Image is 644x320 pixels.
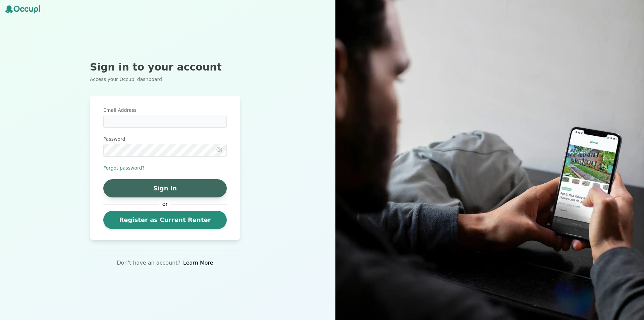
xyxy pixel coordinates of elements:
label: Email Address [103,107,227,113]
h2: Sign in to your account [90,61,240,73]
button: Sign In [103,179,227,197]
p: Don't have an account? [117,259,180,267]
a: Register as Current Renter [103,211,227,229]
button: Forgot password? [103,165,145,171]
p: Access your Occupi dashboard [90,76,240,83]
a: Learn More [183,259,213,267]
span: or [159,200,171,208]
label: Password [103,136,227,142]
